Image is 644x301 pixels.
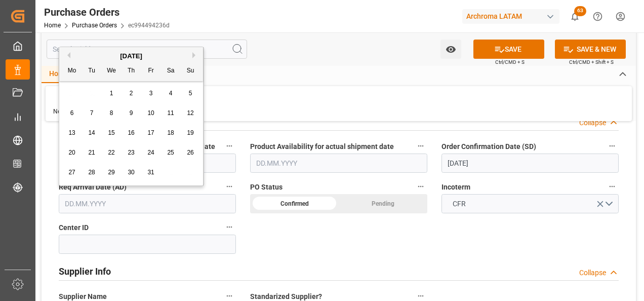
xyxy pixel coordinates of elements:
span: 24 [147,149,154,156]
div: Choose Sunday, October 12th, 2025 [184,107,197,120]
div: Choose Wednesday, October 8th, 2025 [105,107,118,120]
span: 17 [147,129,154,136]
div: Choose Monday, October 6th, 2025 [66,107,78,120]
div: Choose Tuesday, October 7th, 2025 [86,107,98,120]
div: Choose Saturday, October 4th, 2025 [165,87,177,100]
div: Collapse [579,268,606,278]
span: 6 [70,109,74,117]
span: 11 [167,109,174,117]
span: 10 [147,109,154,117]
span: Ctrl/CMD + S [495,58,525,66]
button: Req Arrival Date (AD) [223,180,236,193]
div: Choose Friday, October 31st, 2025 [145,166,157,179]
button: SAVE [473,40,544,59]
div: Choose Saturday, October 25th, 2025 [165,146,177,159]
div: Choose Tuesday, October 28th, 2025 [86,166,98,179]
button: open menu [441,194,619,213]
div: Collapse [579,118,606,128]
div: Choose Thursday, October 16th, 2025 [125,127,138,139]
div: Pending [339,194,427,213]
div: Choose Sunday, October 19th, 2025 [184,127,197,139]
input: DD.MM.YYYY [250,154,427,173]
div: Th [125,65,138,78]
span: 12 [187,109,193,117]
span: 29 [108,169,114,176]
button: SAVE & NEW [555,40,626,59]
button: PO Status [414,180,427,193]
div: Choose Sunday, October 5th, 2025 [184,87,197,100]
div: month 2025-10 [62,84,200,182]
div: Choose Thursday, October 9th, 2025 [125,107,138,120]
div: Choose Monday, October 13th, 2025 [66,127,78,139]
span: 31 [147,169,154,176]
div: Archroma LATAM [462,9,559,24]
span: 2 [130,90,133,97]
span: CFR [448,199,471,209]
span: PO Status [250,182,283,193]
span: 14 [88,129,95,136]
span: 3 [149,90,153,97]
div: Choose Saturday, October 11th, 2025 [165,107,177,120]
button: open menu [440,40,461,59]
button: Order Confirmation Date (SD) [606,139,619,153]
span: Incoterm [441,182,470,193]
button: show 63 new notifications [563,5,586,28]
div: Choose Tuesday, October 21st, 2025 [86,146,98,159]
input: DD.MM.YYYY [441,154,619,173]
button: Previous Month [64,52,70,58]
div: Choose Wednesday, October 29th, 2025 [105,166,118,179]
div: Tu [86,65,98,78]
span: 7 [90,109,94,117]
span: 26 [187,149,193,156]
div: Choose Friday, October 17th, 2025 [145,127,157,139]
span: 16 [128,129,134,136]
div: Home [42,66,76,83]
div: Choose Wednesday, October 15th, 2025 [105,127,118,139]
button: Product Availability for actual shipment date [414,139,427,153]
span: 23 [128,149,134,156]
span: 21 [88,149,95,156]
div: [DATE] [59,51,203,61]
div: Fr [145,65,157,78]
span: 30 [128,169,134,176]
span: Order Confirmation Date (SD) [441,141,536,152]
span: 25 [167,149,174,156]
div: Choose Thursday, October 2nd, 2025 [125,87,138,100]
span: 18 [167,129,174,136]
a: Purchase Orders [72,22,117,29]
div: Purchase Orders [44,5,170,20]
input: DD.MM.YYYY [59,194,236,213]
div: Choose Monday, October 27th, 2025 [66,166,78,179]
span: Ctrl/CMD + Shift + S [569,58,614,66]
span: 5 [189,90,192,97]
button: Center ID [223,220,236,234]
div: Choose Monday, October 20th, 2025 [66,146,78,159]
span: 63 [574,6,586,16]
button: Product Availability for Estimated shipment date [223,139,236,153]
button: Next Month [192,52,198,58]
div: New Form [53,107,82,116]
span: 1 [110,90,113,97]
button: Incoterm [606,180,619,193]
div: Confirmed [250,194,339,213]
h2: Supplier Info [59,265,111,278]
div: We [105,65,118,78]
button: Help Center [586,5,609,28]
div: Choose Friday, October 3rd, 2025 [145,87,157,100]
div: Sa [165,65,177,78]
div: Choose Thursday, October 23rd, 2025 [125,146,138,159]
span: 9 [130,109,133,117]
span: 19 [187,129,193,136]
div: Mo [66,65,78,78]
span: 8 [110,109,113,117]
span: 4 [169,90,173,97]
span: 28 [88,169,95,176]
span: 15 [108,129,114,136]
input: Search Fields [47,40,247,59]
span: Product Availability for actual shipment date [250,141,394,152]
span: Center ID [59,222,89,233]
div: Su [184,65,197,78]
span: 20 [68,149,75,156]
div: Choose Thursday, October 30th, 2025 [125,166,138,179]
span: 27 [68,169,75,176]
